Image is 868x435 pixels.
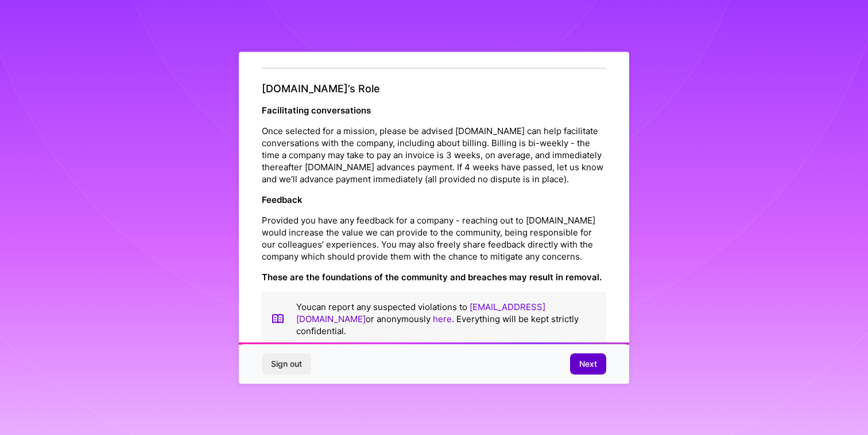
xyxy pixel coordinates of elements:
[296,300,597,336] p: You can report any suspected violations to or anonymously . Everything will be kept strictly conf...
[262,104,371,115] strong: Facilitating conversations
[262,194,303,205] strong: Feedback
[570,354,606,374] button: Next
[296,301,545,324] a: [EMAIL_ADDRESS][DOMAIN_NAME]
[271,358,302,370] span: Sign out
[262,271,602,282] strong: These are the foundations of the community and breaches may result in removal.
[262,214,606,262] p: Provided you have any feedback for a company - reaching out to [DOMAIN_NAME] would increase the v...
[262,124,606,185] p: Once selected for a mission, please be advised [DOMAIN_NAME] can help facilitate conversations wi...
[271,300,285,336] img: book icon
[579,358,597,370] span: Next
[262,354,311,374] button: Sign out
[262,83,606,95] h4: [DOMAIN_NAME]’s Role
[433,313,452,324] a: here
